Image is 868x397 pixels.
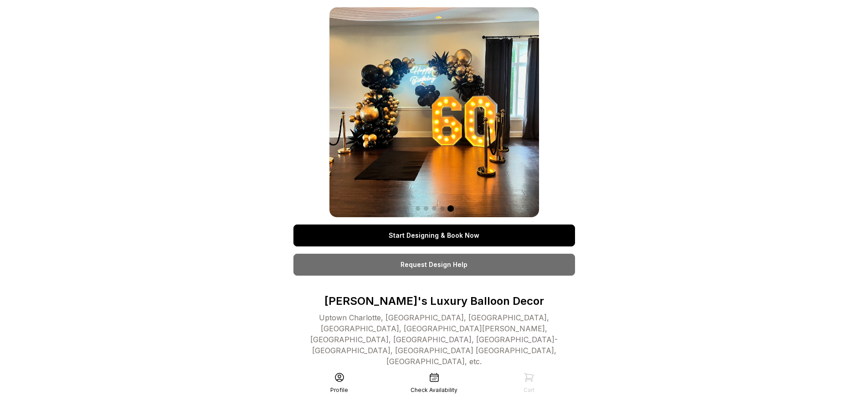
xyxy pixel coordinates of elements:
p: [PERSON_NAME]'s Luxury Balloon Decor [293,294,575,308]
div: Profile [330,387,348,394]
a: Request Design Help [293,254,575,276]
div: Cart [524,387,534,394]
div: Check Availability [411,387,457,394]
a: Start Designing & Book Now [293,225,575,246]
